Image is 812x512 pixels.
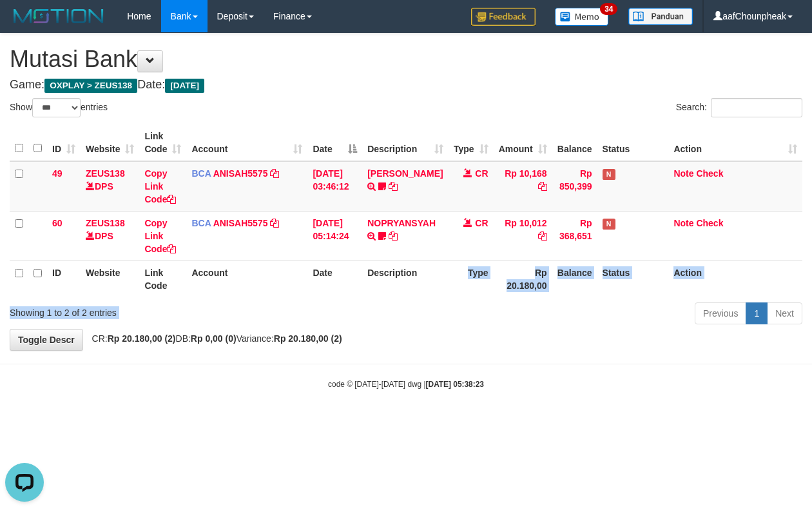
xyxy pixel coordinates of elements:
td: [DATE] 03:46:12 [307,161,362,212]
a: ANISAH5575 [213,168,268,179]
div: Showing 1 to 2 of 2 entries [10,301,329,319]
th: Type [449,261,494,297]
th: Website: activate to sort column ascending [81,124,139,161]
a: Next [767,302,802,324]
td: Rp 850,399 [552,161,597,212]
th: Action [668,261,802,297]
th: Link Code: activate to sort column ascending [139,124,186,161]
a: Copy ANISAH5575 to clipboard [270,168,279,179]
th: Date [307,261,362,297]
th: Status [597,261,669,297]
a: Note [673,218,693,228]
span: OXPLAY > ZEUS138 [44,79,137,93]
a: ZEUS138 [86,168,125,179]
span: BCA [191,218,211,228]
th: Account [186,261,307,297]
a: Copy Link Code [144,218,176,254]
span: BCA [191,168,211,179]
button: Open LiveChat chat widget [5,5,44,44]
th: Date: activate to sort column descending [307,124,362,161]
a: [PERSON_NAME] [367,168,443,179]
span: CR [475,218,488,228]
span: Has Note [603,219,615,230]
img: MOTION_logo.png [10,6,108,26]
td: DPS [81,211,139,261]
span: Has Note [603,169,615,180]
th: ID [47,261,81,297]
a: Copy NOPRYANSYAH to clipboard [389,231,398,241]
img: Button%20Memo.svg [555,8,609,26]
th: Website [81,261,139,297]
a: Check [696,168,723,179]
td: Rp 10,168 [494,161,552,212]
th: Account: activate to sort column ascending [186,124,307,161]
span: CR: DB: Variance: [86,333,342,344]
th: Status [597,124,669,161]
a: Toggle Descr [10,329,83,351]
a: Copy Link Code [144,168,176,204]
a: 1 [746,302,768,324]
span: CR [475,168,488,179]
span: 49 [52,168,63,179]
img: Feedback.jpg [471,8,536,26]
strong: [DATE] 05:38:23 [426,380,484,389]
span: 34 [600,3,617,15]
strong: Rp 20.180,00 (2) [274,333,342,344]
th: Action: activate to sort column ascending [668,124,802,161]
a: ZEUS138 [86,218,125,228]
td: DPS [81,161,139,212]
th: Description [362,261,448,297]
td: Rp 368,651 [552,211,597,261]
a: NOPRYANSYAH [367,218,436,228]
a: Previous [695,302,746,324]
span: [DATE] [165,79,204,93]
th: Link Code [139,261,186,297]
th: Amount: activate to sort column ascending [494,124,552,161]
span: 60 [52,218,63,228]
th: Balance [552,124,597,161]
a: Copy Rp 10,168 to clipboard [538,181,547,192]
th: Rp 20.180,00 [494,261,552,297]
label: Search: [676,98,802,117]
h1: Mutasi Bank [10,46,802,72]
a: Check [696,218,723,228]
th: ID: activate to sort column ascending [47,124,81,161]
strong: Rp 20.180,00 (2) [108,333,176,344]
a: Copy Rp 10,012 to clipboard [538,231,547,241]
small: code © [DATE]-[DATE] dwg | [328,380,484,389]
th: Balance [552,261,597,297]
th: Description: activate to sort column ascending [362,124,448,161]
img: panduan.png [628,8,693,25]
a: ANISAH5575 [213,218,268,228]
label: Show entries [10,98,108,117]
th: Type: activate to sort column ascending [449,124,494,161]
td: Rp 10,012 [494,211,552,261]
a: Copy ANISAH5575 to clipboard [270,218,279,228]
strong: Rp 0,00 (0) [191,333,237,344]
a: Note [673,168,693,179]
select: Showentries [32,98,81,117]
input: Search: [711,98,802,117]
td: [DATE] 05:14:24 [307,211,362,261]
h4: Game: Date: [10,79,802,92]
a: Copy INA PAUJANAH to clipboard [389,181,398,192]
